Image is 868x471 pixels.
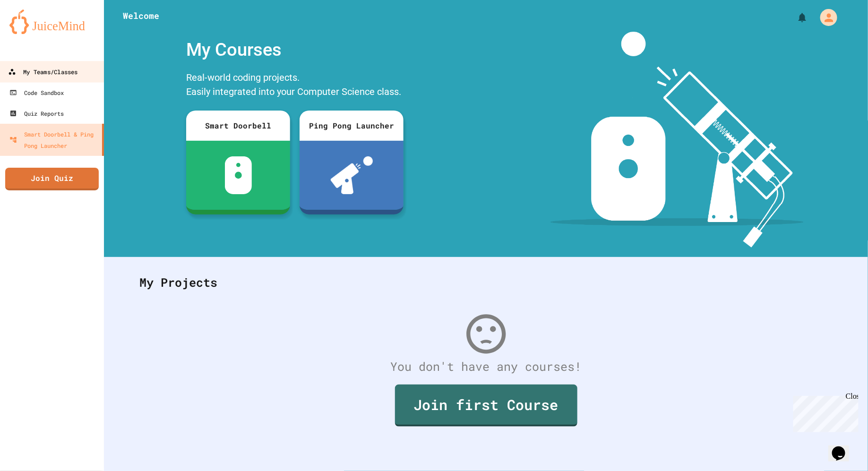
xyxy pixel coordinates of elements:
div: My Teams/Classes [8,66,77,78]
a: Join first Course [395,385,577,427]
div: Real-world coding projects. Easily integrated into your Computer Science class. [181,68,408,103]
iframe: chat widget [790,392,859,432]
div: My Notifications [779,9,810,26]
iframe: chat widget [828,433,859,462]
div: Code Sandbox [9,87,64,98]
img: logo-orange.svg [9,9,95,34]
div: My Courses [181,32,408,68]
img: ppl-with-ball.png [331,156,373,194]
div: Quiz Reports [9,108,64,119]
div: Smart Doorbell & Ping Pong Launcher [9,128,98,151]
div: Smart Doorbell [186,111,290,141]
div: Ping Pong Launcher [300,111,404,141]
div: You don't have any courses! [130,358,842,376]
div: My Projects [130,264,842,301]
a: Join Quiz [5,168,99,190]
img: banner-image-my-projects.png [550,32,804,248]
img: sdb-white.svg [225,156,252,194]
div: My Account [810,7,840,28]
div: Chat with us now!Close [4,4,65,60]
